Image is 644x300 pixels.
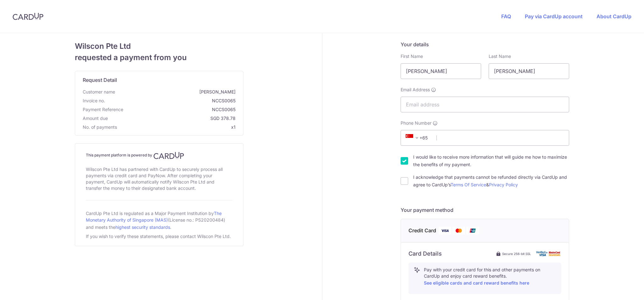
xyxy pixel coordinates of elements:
iframe: Opens a widget where you can find more information [602,281,638,297]
span: Wilscon Pte Ltd [75,41,243,52]
span: requested a payment from you [75,52,243,63]
a: About CardUp [597,13,631,20]
span: [PERSON_NAME] [118,89,236,95]
span: NCCS0065 [126,106,236,113]
label: First Name [401,53,423,59]
img: CardUp [13,13,43,20]
h6: Card Details [408,250,442,258]
a: See eligible cards and card reward benefits here [424,280,529,286]
h5: Your payment method [401,206,569,214]
img: CardUp [153,152,184,159]
span: translation missing: en.payment_reference [83,107,123,112]
div: Wilscon Pte Ltd has partnered with CardUp to securely process all payments via credit card and Pa... [86,165,232,193]
input: Email address [401,97,569,112]
input: Last name [489,63,569,79]
img: Visa [439,227,451,235]
label: I would like to receive more information that will guide me how to maximize the benefits of my pa... [413,153,569,168]
span: Phone Number [401,120,431,126]
img: Mastercard [452,227,465,235]
input: First name [401,63,481,79]
a: Privacy Policy [489,182,518,187]
span: Secure 256-bit SSL [502,251,531,256]
img: card secure [536,251,561,256]
span: Credit Card [408,227,436,235]
div: CardUp Pte Ltd is regulated as a Major Payment Institution by (License no.: PS20200484) and meets... [86,208,232,232]
span: Amount due [83,115,108,122]
span: +65 [404,134,432,142]
a: Terms Of Service [451,182,486,187]
a: highest security standards [115,224,170,230]
label: I acknowledge that payments cannot be refunded directly via CardUp and agree to CardUp’s & [413,173,569,189]
label: Last Name [489,53,511,59]
h5: Your details [401,41,569,48]
a: FAQ [501,13,511,20]
span: NCCS0065 [108,98,236,104]
img: Union Pay [466,227,479,235]
span: Customer name [83,89,115,95]
span: SGD 378.78 [110,115,236,122]
span: +65 [406,134,421,142]
p: Pay with your credit card for this and other payments on CardUp and enjoy card reward benefits. [424,267,556,287]
div: If you wish to verify these statements, please contact Wilscon Pte Ltd. [86,232,232,241]
a: Pay via CardUp account [525,13,583,20]
span: Email Address [401,87,430,93]
span: No. of payments [83,124,117,130]
span: Invoice no. [83,98,105,104]
h4: This payment platform is powered by [86,152,232,159]
span: x1 [231,124,236,130]
span: translation missing: en.request_detail [83,77,117,83]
